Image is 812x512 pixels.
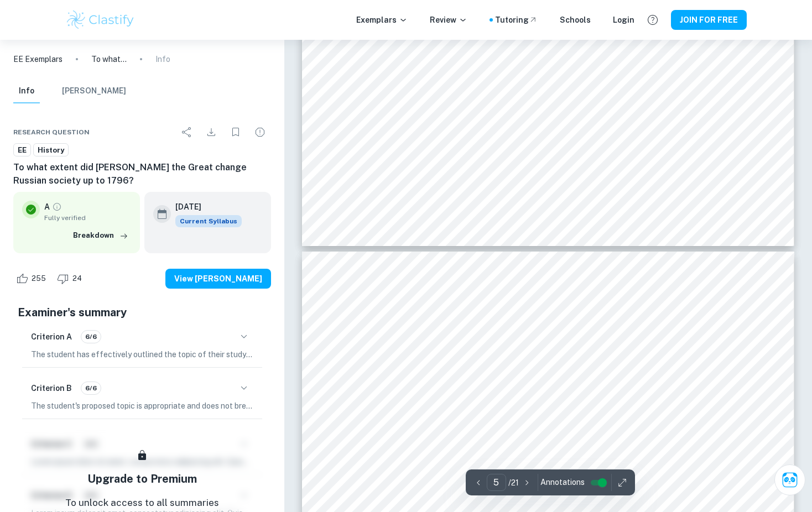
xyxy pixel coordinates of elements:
[81,383,101,393] span: 6/6
[613,14,634,26] a: Login
[65,496,219,510] p: To unlock access to all summaries
[774,464,805,495] button: Ask Clai
[34,145,68,156] span: History
[18,304,267,321] h5: Examiner's summary
[81,332,101,342] span: 6/6
[31,331,72,343] h6: Criterion A
[13,143,31,157] a: EE
[175,215,242,227] span: Current Syllabus
[495,14,538,26] a: Tutoring
[66,273,88,284] span: 24
[671,10,747,30] button: JOIN FOR FREE
[175,215,242,227] div: This exemplar is based on the current syllabus. Feel free to refer to it for inspiration/ideas wh...
[643,11,662,29] button: Help and Feedback
[62,79,126,103] button: [PERSON_NAME]
[70,227,131,244] button: Breakdown
[225,121,247,143] div: Bookmark
[14,145,30,156] span: EE
[560,14,591,26] a: Schools
[13,53,63,65] a: EE Exemplars
[31,348,253,361] p: The student has effectively outlined the topic of their study at the beginning of the essay, clea...
[13,79,40,103] button: Info
[175,201,233,213] h6: [DATE]
[540,477,585,488] span: Annotations
[356,14,408,26] p: Exemplars
[87,471,197,487] h5: Upgrade to Premium
[31,400,253,412] p: The student's proposed topic is appropriate and does not breach the ten-year rule, so the criteri...
[13,161,271,187] h6: To what extent did [PERSON_NAME] the Great change Russian society up to 1796?
[200,121,222,143] div: Download
[508,477,519,489] p: / 21
[33,143,69,157] a: History
[54,270,88,288] div: Dislike
[65,9,136,31] img: Clastify logo
[430,14,467,26] p: Review
[165,269,271,289] button: View [PERSON_NAME]
[176,121,198,143] div: Share
[13,270,52,288] div: Like
[155,53,170,65] p: Info
[25,273,52,284] span: 255
[91,53,127,65] p: To what extent did [PERSON_NAME] the Great change Russian society up to 1796?
[13,127,90,137] span: Research question
[249,121,271,143] div: Report issue
[44,213,131,223] span: Fully verified
[52,202,62,212] a: Grade fully verified
[31,382,72,394] h6: Criterion B
[44,201,50,213] p: A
